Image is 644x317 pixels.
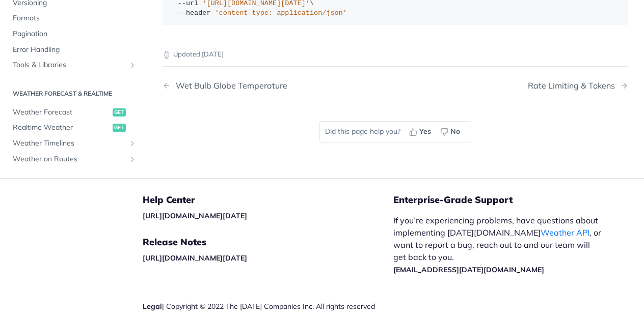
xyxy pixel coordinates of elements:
span: Weather Timelines [13,138,126,149]
span: No [450,126,460,137]
button: Show subpages for Weather Timelines [128,139,137,148]
button: Yes [406,124,437,139]
a: Formats [8,11,139,26]
a: Pagination [8,26,139,42]
div: Did this page help you? [319,121,471,142]
button: Show subpages for Tools & Libraries [128,61,137,69]
div: | Copyright © 2022 The [DATE] Companies Inc. All rights reserved [143,301,393,311]
span: Yes [419,126,431,137]
a: Tools & LibrariesShow subpages for Tools & Libraries [8,57,139,73]
a: Next Page: Rate Limiting & Tokens [528,81,628,91]
span: 'content-type: application/json' [215,9,347,17]
span: Weather Forecast [13,107,110,118]
span: Tools & Libraries [13,60,126,70]
span: --header [178,9,211,17]
h5: Help Center [143,194,393,206]
a: Legal [143,302,162,311]
div: Rate Limiting & Tokens [528,81,620,91]
a: Error Handling [8,42,139,57]
a: Weather TimelinesShow subpages for Weather Timelines [8,136,139,151]
h5: Enterprise-Grade Support [393,194,619,206]
span: Pagination [13,29,137,39]
p: Updated [DATE] [163,49,628,60]
button: No [437,124,466,139]
span: Error Handling [13,45,137,55]
span: Realtime Weather [13,123,110,133]
nav: Pagination Controls [163,71,628,101]
a: [URL][DOMAIN_NAME][DATE] [143,211,247,220]
h2: Weather Forecast & realtime [8,89,139,98]
span: get [113,124,126,132]
a: Weather Forecastget [8,105,139,120]
a: Weather API [541,227,589,238]
a: Weather on RoutesShow subpages for Weather on Routes [8,152,139,167]
div: Wet Bulb Globe Temperature [171,81,287,91]
button: Show subpages for Weather on Routes [128,155,137,163]
span: get [113,108,126,117]
a: [EMAIL_ADDRESS][DATE][DOMAIN_NAME] [393,265,544,274]
a: [URL][DOMAIN_NAME][DATE] [143,253,247,263]
h5: Release Notes [143,236,393,248]
a: Previous Page: Wet Bulb Globe Temperature [163,81,362,91]
span: Formats [13,13,137,23]
p: If you’re experiencing problems, have questions about implementing [DATE][DOMAIN_NAME] , or want ... [393,214,603,275]
span: Weather on Routes [13,154,126,164]
a: Realtime Weatherget [8,120,139,135]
